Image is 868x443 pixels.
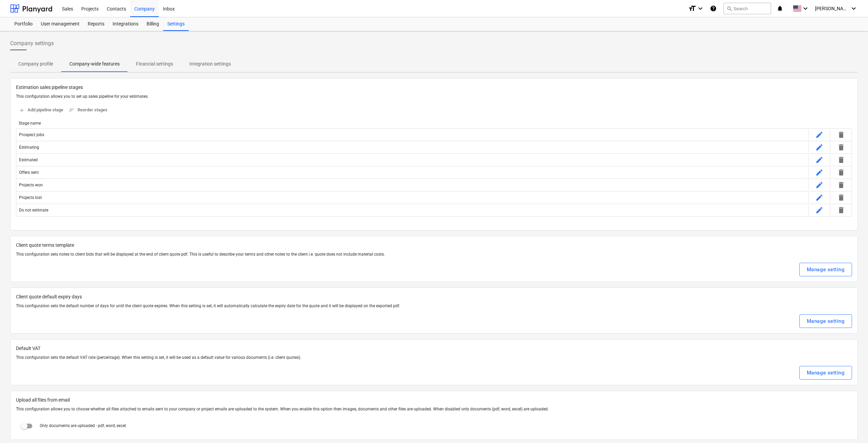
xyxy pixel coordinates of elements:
div: Projects won [19,183,43,187]
span: edit [815,193,823,202]
button: Manage setting [799,366,852,380]
i: keyboard_arrow_down [801,4,810,13]
div: Offers sent [19,170,39,175]
button: Search [724,3,771,14]
a: Billing [142,17,163,31]
button: Reorder stages [66,105,110,115]
span: edit [815,131,823,139]
span: delete [837,193,845,202]
span: Company settings [10,39,54,48]
a: Integrations [108,17,142,31]
p: Estimation sales pipeline stages [16,84,852,91]
p: This configuration sets notes to client bids that will be displayed at the end of client quote pd... [16,252,852,257]
div: Stage name [19,121,806,126]
span: Upload all files from email [16,396,852,404]
p: This configuration allows you to choose whether all files attached to emails sent to your company... [16,406,852,412]
span: edit [815,143,823,151]
i: keyboard_arrow_down [850,4,858,13]
div: Manage setting [807,317,845,326]
span: Add pipeline stage [19,106,63,114]
span: edit [815,168,823,177]
a: User management [37,17,84,31]
span: add [19,107,25,113]
div: Manage setting [807,368,845,377]
p: Only documents are uploaded - pdf, word, excel. [40,423,127,429]
div: Estimated [19,158,38,162]
p: This configuration allows you to set up sales pipeline for your estimates. [16,94,852,99]
span: edit [815,206,823,214]
button: Manage setting [799,263,852,276]
div: Manage setting [807,265,845,274]
i: Knowledge base [710,4,717,13]
i: notifications [777,4,783,13]
span: [PERSON_NAME] [815,6,849,11]
p: Client quote terms template [16,242,852,249]
a: Settings [163,17,189,31]
div: Estimating [19,145,39,150]
iframe: Chat Widget [834,410,868,443]
i: keyboard_arrow_down [696,4,704,13]
span: delete [837,206,845,214]
span: delete [837,181,845,189]
a: Reports [84,17,108,31]
span: delete [837,143,845,151]
div: Do not estimate [19,208,48,213]
p: This configuration sets the default VAT rate (percentage). When this setting is set, it will be u... [16,355,852,361]
button: Manage setting [799,314,852,328]
span: Reorder stages [69,106,107,114]
a: Portfolio [10,17,37,31]
p: Default VAT [16,345,852,352]
div: Projects lost [19,195,42,200]
span: search [727,6,732,11]
i: format_size [688,4,696,13]
p: Company profile [18,60,53,68]
p: Financial settings [136,60,173,68]
p: Integration settings [189,60,231,68]
span: sort [69,107,75,113]
span: edit [815,156,823,164]
p: Company-wide features [69,60,120,68]
p: Client quote default expiry days [16,293,852,300]
span: edit [815,181,823,189]
button: Add pipeline stage [16,105,66,115]
p: This configuration sets the default number of days for until the client quote expires. When this ... [16,303,852,309]
span: delete [837,131,845,139]
div: Prospect jobs [19,132,44,137]
span: delete [837,168,845,177]
span: delete [837,156,845,164]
